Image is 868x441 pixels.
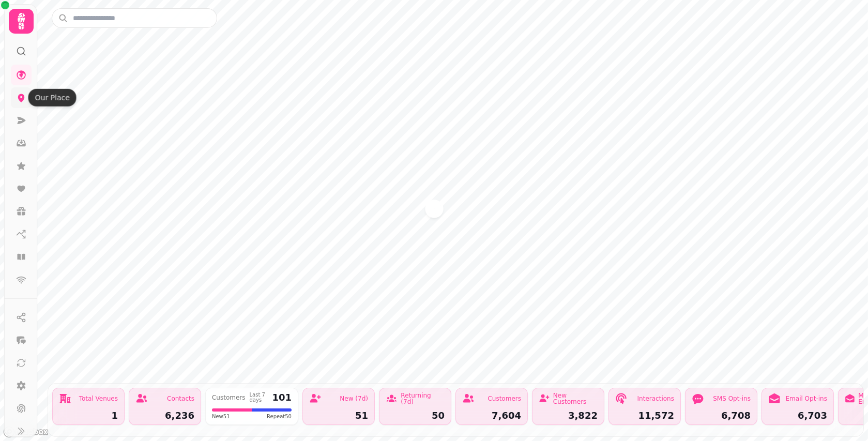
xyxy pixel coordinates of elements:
span: Repeat 50 [267,413,292,420]
div: 6,703 [768,411,827,420]
div: 101 [272,393,292,402]
div: Customers [488,396,521,402]
div: Returning (7d) [401,392,445,405]
div: Customers [212,394,246,401]
div: New Customers [553,392,598,405]
div: 50 [386,411,445,420]
div: 7,604 [462,411,521,420]
span: New 51 [212,413,230,420]
div: 6,708 [692,411,751,420]
div: Total Venues [79,396,118,402]
div: Map marker [426,201,443,220]
button: Our Place [426,201,443,217]
div: Last 7 days [250,392,268,403]
div: 6,236 [135,411,194,420]
div: Contacts [167,396,194,402]
div: 51 [309,411,368,420]
div: New (7d) [340,396,368,402]
div: 1 [59,411,118,420]
div: Our Place [28,89,77,107]
a: Mapbox logo [3,426,49,438]
div: Interactions [637,396,674,402]
div: SMS Opt-ins [713,396,751,402]
div: 3,822 [539,411,598,420]
div: Email Opt-ins [786,396,827,402]
div: 11,572 [615,411,674,420]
